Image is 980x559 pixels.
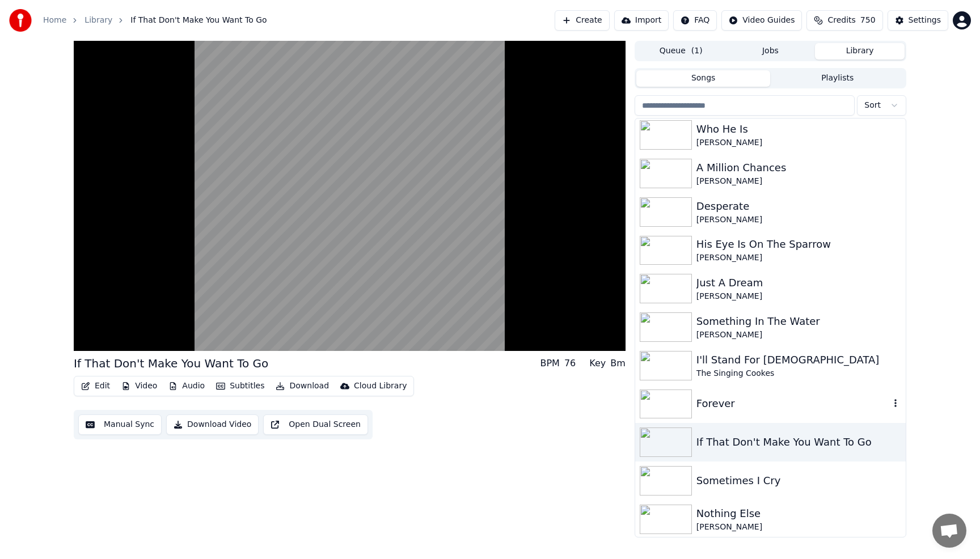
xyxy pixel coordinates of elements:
button: FAQ [673,10,717,31]
div: Key [589,357,606,370]
button: Settings [888,10,948,31]
button: Download [271,378,333,394]
div: [PERSON_NAME] [696,329,901,341]
div: Open chat [932,514,966,548]
div: Forever [696,396,890,412]
div: Nothing Else [696,506,901,522]
div: The Singing Cookes [696,368,901,379]
button: Jobs [726,43,816,60]
div: Desperate [696,198,901,214]
div: If That Don't Make You Want To Go [74,355,268,371]
div: Something In The Water [696,314,901,329]
button: Queue [636,43,726,60]
button: Video Guides [721,10,802,31]
button: Playlists [770,70,905,87]
a: Home [43,15,66,26]
button: Open Dual Screen [263,414,368,435]
span: ( 1 ) [691,45,703,57]
button: Import [614,10,669,31]
button: Subtitles [212,378,269,394]
div: I'll Stand For [DEMOGRAPHIC_DATA] [696,352,901,368]
div: [PERSON_NAME] [696,522,901,533]
div: Bm [610,357,626,370]
div: [PERSON_NAME] [696,252,901,264]
button: Library [815,43,905,60]
div: [PERSON_NAME] [696,137,901,149]
span: If That Don't Make You Want To Go [130,15,267,26]
button: Create [555,10,610,31]
div: Settings [909,15,941,26]
nav: breadcrumb [43,15,267,26]
div: His Eye Is On The Sparrow [696,236,901,252]
div: BPM [540,357,559,370]
div: 76 [564,357,576,370]
button: Download Video [166,414,259,435]
div: Cloud Library [354,380,407,392]
div: A Million Chances [696,160,901,176]
button: Manual Sync [78,414,162,435]
img: youka [9,9,32,32]
span: Sort [864,100,881,111]
div: Just A Dream [696,275,901,291]
button: Credits750 [806,10,882,31]
a: Library [85,15,112,26]
div: Sometimes I Cry [696,473,901,489]
div: Who He Is [696,121,901,137]
button: Video [117,378,162,394]
div: [PERSON_NAME] [696,176,901,187]
button: Audio [164,378,209,394]
div: [PERSON_NAME] [696,214,901,226]
button: Edit [77,378,115,394]
div: [PERSON_NAME] [696,291,901,302]
span: 750 [860,15,876,26]
span: Credits [827,15,855,26]
div: If That Don't Make You Want To Go [696,434,901,450]
button: Songs [636,70,771,87]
